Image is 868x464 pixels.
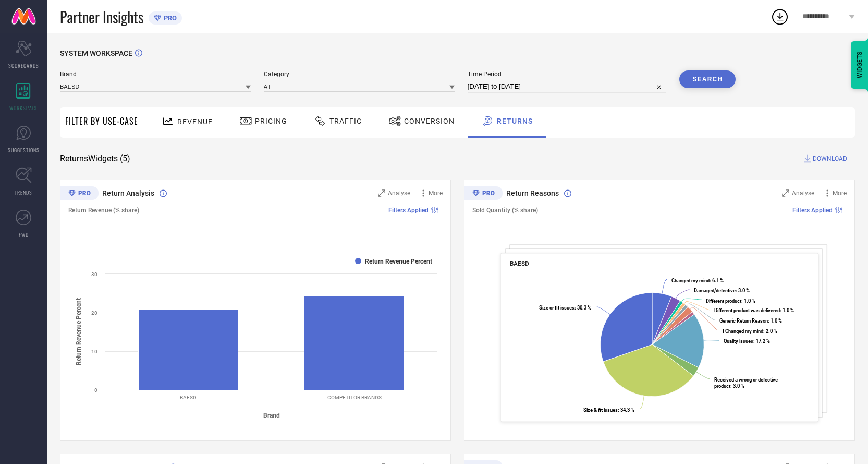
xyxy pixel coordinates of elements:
text: BAESD [180,395,197,400]
span: Return Revenue (% share) [68,207,139,214]
svg: Zoom [782,189,789,197]
span: Return Analysis [102,189,154,197]
text: 10 [91,349,97,354]
span: Return Reasons [506,189,559,197]
span: Time Period [468,70,667,78]
text: : 17.2 % [724,338,770,344]
tspan: Different product [706,298,741,304]
span: Partner Insights [60,6,143,28]
text: 30 [91,271,97,277]
text: : 30.3 % [539,305,591,311]
span: Returns Widgets ( 5 ) [60,153,130,164]
div: Premium [464,186,503,202]
span: More [833,189,847,197]
text: : 1.0 % [706,298,755,304]
span: SCORECARDS [8,62,39,69]
svg: Zoom [378,189,385,197]
text: : 34.3 % [583,407,634,413]
span: Pricing [255,117,287,125]
text: : 3.0 % [694,288,750,293]
span: Returns [497,117,533,125]
span: Category [264,70,455,78]
tspan: I Changed my mind [723,328,763,334]
text: COMPETITOR BRANDS [327,395,382,400]
text: 20 [91,310,97,316]
span: PRO [161,14,177,22]
tspan: Brand [263,412,280,419]
span: Revenue [177,117,213,126]
tspan: Changed my mind [671,278,710,283]
tspan: Size or fit issues [539,305,574,311]
span: Traffic [329,117,362,125]
span: Filters Applied [388,207,429,214]
span: Conversion [404,117,455,125]
tspan: Size & fit issues [583,407,618,413]
span: WORKSPACE [9,104,38,112]
tspan: Quality issues [724,338,753,344]
text: : 2.0 % [723,328,777,334]
span: Filter By Use-Case [65,115,138,127]
tspan: Received a wrong or defective product [714,377,778,389]
span: BAESD [510,260,529,267]
span: Brand [60,70,251,78]
span: TRENDS [15,188,32,196]
span: More [429,189,443,197]
text: : 1.0 % [714,307,794,313]
span: Analyse [792,189,814,197]
span: Filters Applied [792,207,833,214]
span: | [845,207,847,214]
text: : 3.0 % [714,377,778,389]
tspan: Return Revenue Percent [75,298,82,365]
tspan: Different product was delivered [714,307,780,313]
button: Search [679,70,736,88]
tspan: Generic Return Reason [719,318,768,324]
span: Analyse [388,189,410,197]
text: : 6.1 % [671,278,724,283]
span: SUGGESTIONS [8,146,40,154]
div: Open download list [771,7,789,26]
div: Premium [60,186,99,202]
tspan: Damaged/defective [694,288,736,293]
span: SYSTEM WORKSPACE [60,49,132,57]
span: FWD [19,231,29,239]
span: | [441,207,443,214]
text: 0 [94,387,97,393]
text: Return Revenue Percent [365,258,432,265]
input: Select time period [468,80,667,93]
text: : 1.0 % [719,318,782,324]
span: Sold Quantity (% share) [472,207,538,214]
span: DOWNLOAD [813,153,847,164]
